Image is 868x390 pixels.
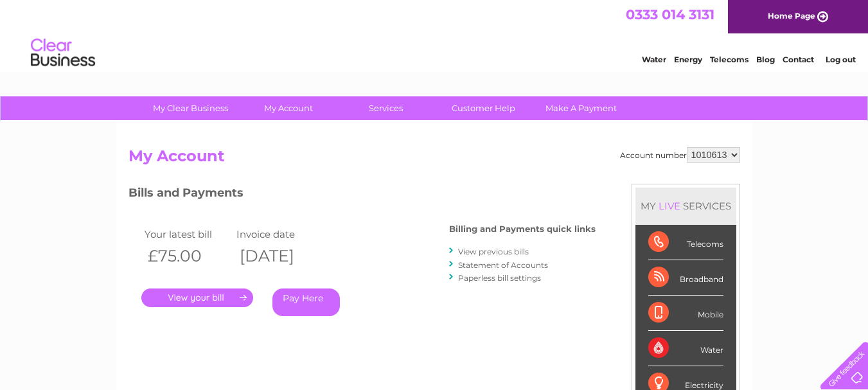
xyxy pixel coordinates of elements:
img: logo.png [30,33,96,73]
div: Clear Business is a trading name of Verastar Limited (registered in [GEOGRAPHIC_DATA] No. 3667643... [131,7,738,62]
a: . [141,288,253,307]
div: LIVE [656,200,683,212]
div: Mobile [648,296,723,331]
a: Statement of Accounts [458,260,548,270]
th: £75.00 [141,243,234,269]
a: Log out [826,55,856,64]
div: Telecoms [648,225,723,260]
div: Account number [620,147,740,163]
a: My Account [235,96,341,120]
a: Make A Payment [528,96,634,120]
div: Broadband [648,260,723,296]
a: Paperless bill settings [458,273,541,283]
a: My Clear Business [137,96,244,120]
td: Invoice date [233,226,326,243]
h3: Bills and Payments [128,184,596,206]
a: Telecoms [710,55,748,64]
a: Services [333,96,439,120]
div: MY SERVICES [635,188,736,224]
th: [DATE] [233,243,326,269]
a: Customer Help [430,96,536,120]
a: Energy [674,55,702,64]
a: View previous bills [458,247,529,256]
a: Blog [756,55,775,64]
a: Pay Here [272,288,340,316]
h4: Billing and Payments quick links [449,224,596,234]
a: Contact [783,55,814,64]
h2: My Account [128,147,740,172]
a: 0333 014 3131 [626,6,714,22]
a: Water [642,55,666,64]
td: Your latest bill [141,226,234,243]
div: Water [648,331,723,366]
